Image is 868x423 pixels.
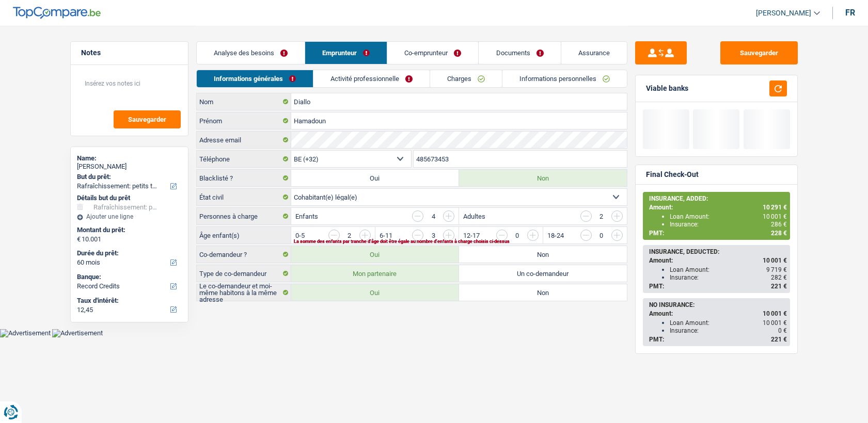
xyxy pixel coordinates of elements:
div: Loan Amount: [670,213,787,220]
div: Loan Amount: [670,266,787,273]
label: Co-demandeur ? [197,246,291,263]
a: Co-emprunteur [387,42,478,64]
span: 228 € [771,230,787,237]
a: [PERSON_NAME] [748,5,820,22]
span: 10 001 € [763,213,787,220]
label: Âge enfant(s) [197,227,291,243]
button: Sauvegarder [720,41,798,64]
span: 0 € [778,327,787,334]
div: Amount: [649,204,787,211]
div: INSURANCE, ADDED: [649,195,787,202]
label: Un co-demandeur [459,265,627,282]
label: Personnes à charge [197,208,291,224]
a: Activité professionnelle [313,70,430,87]
span: 9 719 € [766,266,787,273]
div: Détails but du prêt [77,194,182,202]
label: Taux d'intérêt: [77,297,180,305]
label: Blacklisté ? [197,170,291,186]
div: PMT: [649,230,787,237]
img: TopCompare Logo [13,7,101,19]
a: Assurance [561,42,627,64]
span: 10 291 € [763,204,787,211]
label: Non [459,284,627,301]
div: 4 [429,213,438,220]
label: Enfants [295,213,318,220]
span: Sauvegarder [128,116,166,123]
img: Advertisement [52,329,103,337]
span: 10 001 € [763,310,787,317]
label: Le co-demandeur et moi-même habitons à la même adresse [197,284,291,301]
span: € [77,235,81,243]
div: Insurance: [670,221,787,228]
div: PMT: [649,336,787,343]
div: INSURANCE, DEDUCTED: [649,248,787,255]
a: Documents [479,42,560,64]
a: Emprunteur [305,42,387,64]
div: 2 [597,213,606,220]
div: Insurance: [670,327,787,334]
label: Durée du prêt: [77,249,180,257]
div: Amount: [649,257,787,264]
label: Banque: [77,273,180,281]
span: 286 € [771,221,787,228]
div: fr [845,8,855,18]
label: Téléphone [197,151,291,167]
span: 10 001 € [763,257,787,264]
div: NO INSURANCE: [649,301,787,308]
label: Oui [291,284,459,301]
label: Non [459,246,627,263]
div: [PERSON_NAME] [77,162,182,171]
div: PMT: [649,283,787,290]
div: 2 [345,232,354,239]
div: Final Check-Out [646,170,699,179]
div: Ajouter une ligne [77,213,182,220]
button: Sauvegarder [114,110,181,128]
input: 401020304 [414,151,627,167]
a: Charges [430,70,502,87]
a: Analyse des besoins [197,42,305,64]
span: 282 € [771,274,787,281]
label: Prénom [197,112,291,129]
a: Informations personnelles [502,70,627,87]
div: Amount: [649,310,787,317]
div: Viable banks [646,84,688,93]
span: 221 € [771,283,787,290]
div: Insurance: [670,274,787,281]
div: La somme des enfants par tranche d'âge doit être égale au nombre d'enfants à charge choisis ci-de... [294,239,592,243]
label: Adultes [463,213,485,220]
div: Name: [77,154,182,162]
a: Informations générales [197,70,313,87]
label: Oui [291,170,459,186]
label: Nom [197,93,291,110]
span: [PERSON_NAME] [756,9,811,18]
label: Type de co-demandeur [197,265,291,282]
h5: Notes [81,48,178,57]
label: État civil [197,189,291,205]
label: But du prêt: [77,173,180,181]
span: 221 € [771,336,787,343]
div: Loan Amount: [670,319,787,327]
label: Oui [291,246,459,263]
label: Adresse email [197,132,291,148]
span: 10 001 € [763,319,787,327]
label: Montant du prêt: [77,226,180,234]
label: 0-5 [295,232,305,239]
label: Mon partenaire [291,265,459,282]
label: Non [459,170,627,186]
